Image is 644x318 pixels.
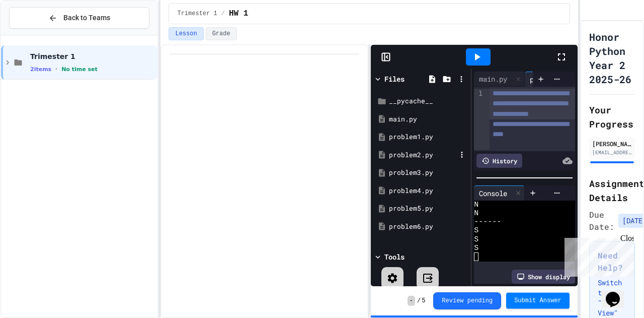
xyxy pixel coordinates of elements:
span: - [408,296,415,306]
div: Chat with us now!Close [4,4,69,64]
span: N [474,209,478,218]
button: Back to Teams [9,7,149,29]
div: History [476,154,522,168]
span: 5 [422,297,425,305]
span: ------ [474,218,501,226]
div: 1 [474,89,484,150]
h2: Your Progress [589,103,635,131]
span: S [474,226,478,235]
div: problem2.py [525,74,579,85]
button: Review pending [433,292,501,309]
span: Trimester 1 [177,10,217,18]
div: [PERSON_NAME] [PERSON_NAME] [592,139,632,148]
h1: Honor Python Year 2 2025-26 [589,30,635,86]
div: problem2.py [389,150,456,160]
span: No time set [61,66,98,73]
div: Show display [512,270,575,284]
div: problem6.py [389,222,467,232]
span: S [474,235,478,244]
span: N [474,201,478,209]
div: 2 [474,150,484,181]
div: Files [384,74,405,84]
h2: Assignment Details [589,176,635,205]
div: main.py [474,74,512,84]
span: / [221,10,225,18]
div: main.py [389,114,467,124]
div: __pycache__ [389,96,467,106]
span: • [55,65,57,73]
div: problem5.py [389,204,467,214]
span: HW 1 [229,8,248,20]
div: [EMAIL_ADDRESS][DOMAIN_NAME] [592,149,632,156]
div: problem2.py [525,72,592,87]
span: / [417,297,421,305]
iframe: chat widget [560,234,634,277]
div: main.py [474,72,525,87]
span: S [474,244,478,252]
span: Due Date: [589,209,614,233]
div: problem1.py [389,132,467,142]
div: problem3.py [389,168,467,178]
button: Grade [206,27,237,40]
button: Lesson [169,27,203,40]
span: 2 items [30,66,51,73]
div: Console [474,185,525,201]
span: Trimester 1 [30,52,155,61]
span: Submit Answer [514,297,561,305]
button: Submit Answer [506,293,570,309]
div: Tools [384,251,405,262]
iframe: chat widget [602,278,634,308]
div: problem4.py [389,186,467,196]
div: Console [474,188,512,199]
span: Back to Teams [63,13,110,23]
